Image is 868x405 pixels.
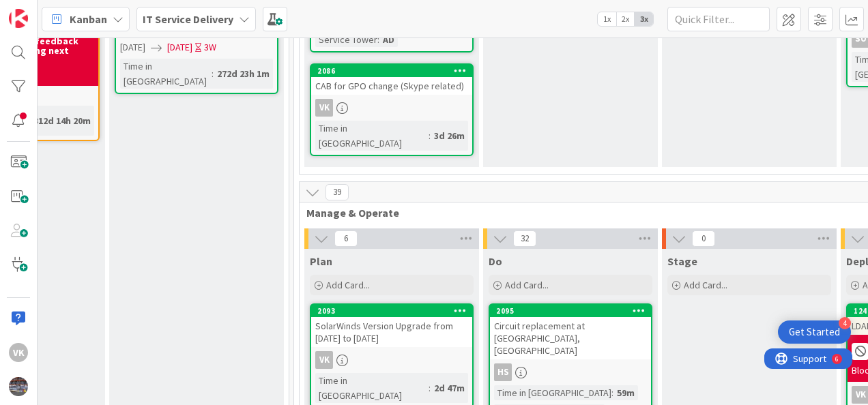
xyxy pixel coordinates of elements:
span: Add Card... [326,279,370,291]
span: Add Card... [684,279,727,291]
div: 2095 [496,306,651,316]
div: 2093SolarWinds Version Upgrade from [DATE] to [DATE] [311,305,472,347]
div: Time in [GEOGRAPHIC_DATA] [494,385,611,400]
span: Add Card... [505,279,549,291]
span: 39 [325,184,349,200]
div: 4 [839,317,851,329]
div: Service Tower [315,32,377,47]
div: 2086CAB for GPO change (Skype related) [311,65,472,95]
div: 3W [204,40,216,55]
div: 2086 [311,65,472,77]
span: : [377,32,379,47]
div: HS [494,363,512,381]
div: 2d 47m [431,380,468,395]
input: Quick Filter... [667,7,770,31]
span: Support [29,2,62,18]
div: VK [311,99,472,117]
div: VK [315,351,333,369]
img: Visit kanbanzone.com [9,9,28,28]
b: IT Service Delivery [143,12,233,26]
div: 3d 26m [431,128,468,143]
div: 2095 [490,305,651,317]
div: Open Get Started checklist, remaining modules: 4 [778,320,851,344]
div: Time in [GEOGRAPHIC_DATA] [120,59,212,89]
span: : [429,380,431,395]
div: Circuit replacement at [GEOGRAPHIC_DATA], [GEOGRAPHIC_DATA] [490,317,651,359]
span: 3x [635,12,653,26]
div: HS [490,363,651,381]
span: : [429,128,431,143]
span: [DATE] [120,40,145,55]
span: : [611,385,613,400]
div: Time in [GEOGRAPHIC_DATA] [315,121,429,151]
div: CAB for GPO change (Skype related) [311,77,472,95]
span: Stage [667,254,697,268]
span: 2x [616,12,635,26]
span: Do [489,254,502,268]
span: 6 [334,230,358,247]
div: 6 [71,5,74,16]
img: avatar [9,377,28,396]
div: 2093 [317,306,472,316]
div: 2093 [311,305,472,317]
div: VK [9,343,28,362]
span: 32 [513,230,536,247]
div: VK [315,99,333,117]
div: 59m [613,385,638,400]
span: [DATE] [167,40,192,55]
div: 2095Circuit replacement at [GEOGRAPHIC_DATA], [GEOGRAPHIC_DATA] [490,305,651,359]
div: 272d 23h 1m [214,66,273,81]
div: VK [311,351,472,369]
div: Time in [GEOGRAPHIC_DATA] [315,373,429,403]
div: SolarWinds Version Upgrade from [DATE] to [DATE] [311,317,472,347]
div: 812d 14h 20m [30,113,94,128]
span: : [212,66,214,81]
div: Get Started [789,325,840,339]
span: Kanban [70,11,107,27]
span: 0 [692,230,715,247]
span: 1x [598,12,616,26]
span: Plan [310,254,332,268]
div: 2086 [317,66,472,76]
div: AD [379,32,398,47]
